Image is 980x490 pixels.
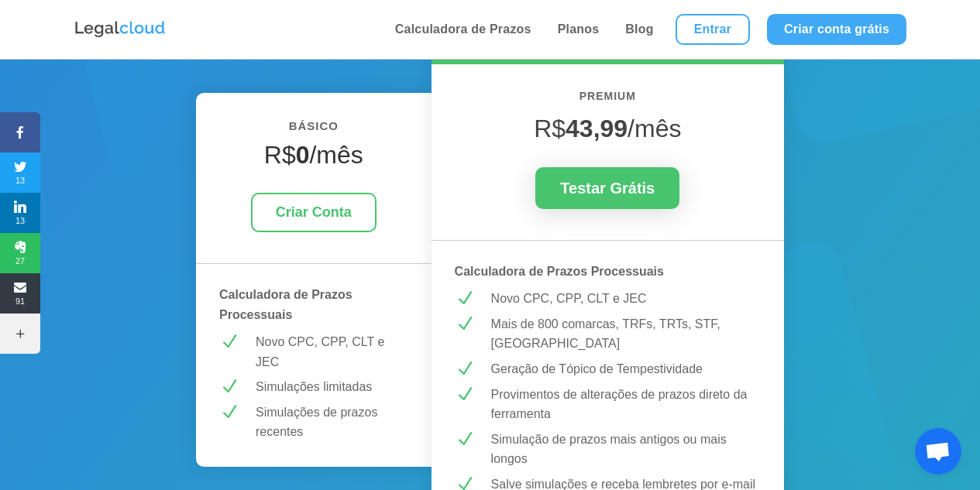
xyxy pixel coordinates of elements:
img: Logo da Legalcloud [74,19,167,39]
p: Novo CPC, CPP, CLT e JEC [491,289,761,309]
a: Entrar [676,14,750,45]
p: Provimentos de alterações de prazos direto da ferramenta [491,385,761,424]
span: N [455,359,474,379]
p: Simulação de prazos mais antigos ou mais longos [491,430,761,469]
span: R$ /mês [534,115,681,142]
strong: Calculadora de Prazos Processuais [455,265,664,278]
a: Criar conta grátis [767,14,906,45]
p: Novo CPC, CPP, CLT e JEC [256,332,408,372]
a: Criar Conta [251,193,377,232]
a: Testar Grátis [535,167,679,209]
h6: BÁSICO [219,116,408,144]
h6: PREMIUM [455,87,761,114]
p: Simulações de prazos recentes [256,403,408,442]
strong: 43,99 [566,115,628,142]
p: Mais de 800 comarcas, TRFs, TRTs, STF, [GEOGRAPHIC_DATA] [491,314,761,354]
h4: R$ /mês [219,140,408,177]
span: N [455,314,474,334]
p: Simulações limitadas [256,377,408,397]
span: N [219,377,239,396]
span: N [219,332,239,351]
span: N [455,289,474,308]
span: N [455,430,474,449]
span: N [219,403,239,422]
span: N [455,385,474,404]
strong: Calculadora de Prazos Processuais [219,288,352,321]
p: Geração de Tópico de Tempestividade [491,359,761,379]
a: Bate-papo aberto [915,428,961,475]
strong: 0 [296,141,310,169]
